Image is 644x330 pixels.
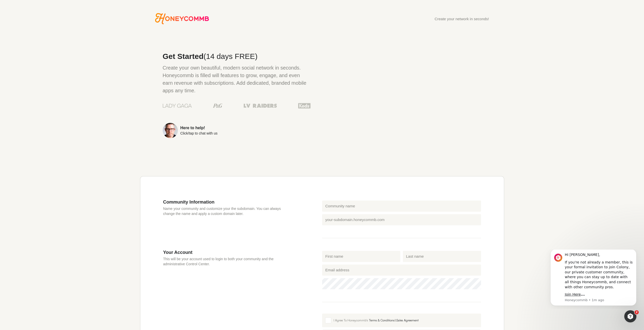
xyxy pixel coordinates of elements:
span: 2 [635,310,639,314]
div: Message content [22,3,90,48]
input: your-subdomain.honeycommb.com [322,214,481,225]
p: Name your community and customize your the subdomain. You can always change the name and apply a ... [163,206,292,216]
div: Here to help! [180,126,218,130]
div: Click/tap to chat with us [180,131,218,135]
h3: Community Information [163,199,292,205]
a: Terms & Conditions [369,318,394,322]
input: Community name [322,201,481,212]
h2: Get Started [163,53,311,60]
a: Go to Honeycommb homepage [155,13,209,24]
img: Lady Gaga [163,102,192,109]
input: Last name [403,251,481,262]
div: If you're not already a member, this is your formal invitation to join Colony, our private custom... [22,10,90,40]
span: (14 days FREE) [203,52,257,60]
div: Create your network in seconds! [434,17,489,21]
img: Profile image for Honeycommb [11,4,19,12]
img: Sean [163,123,178,138]
iframe: Intercom live chat [624,310,636,322]
input: First name [322,251,400,262]
b: ... [22,43,42,47]
a: Here to help!Click/tap to chat with us [163,123,311,138]
a: Join Here [22,43,38,47]
div: Hi [PERSON_NAME], [22,3,90,8]
img: Keds [298,102,311,109]
svg: Honeycommb [155,13,209,24]
input: Email address [322,265,481,276]
img: Las Vegas Raiders [244,104,277,108]
iframe: Intercom notifications message [543,250,644,309]
p: Create your own beautiful, modern social network in seconds. Honeycommb is filled will features t... [163,64,311,94]
div: I Agree To Honeycommb's & [334,318,478,323]
h3: Your Account [163,250,292,255]
p: This will be your account used to login to both your community and the administrative Control Cen... [163,256,292,267]
p: Message from Honeycommb, sent 1m ago [22,48,90,53]
a: Sales Agreement [397,318,419,322]
img: Procter & Gamble [213,104,222,108]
